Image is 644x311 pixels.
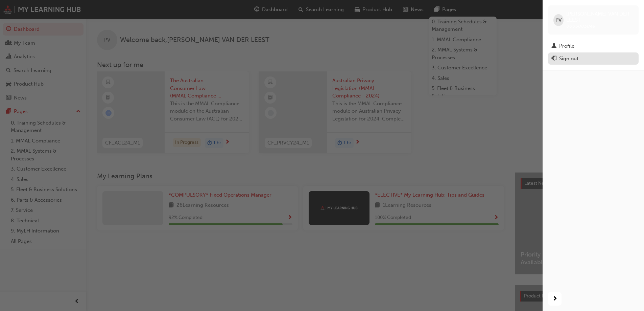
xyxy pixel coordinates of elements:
span: PV [555,16,562,24]
span: [PERSON_NAME] VAN DER LEEST [566,11,633,23]
a: Profile [548,40,639,52]
div: Sign out [559,55,578,63]
button: Sign out [548,52,639,65]
div: Profile [559,42,574,50]
span: next-icon [552,295,557,303]
span: exit-icon [551,56,556,62]
span: man-icon [551,43,556,49]
span: 0005003049 [566,23,595,29]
